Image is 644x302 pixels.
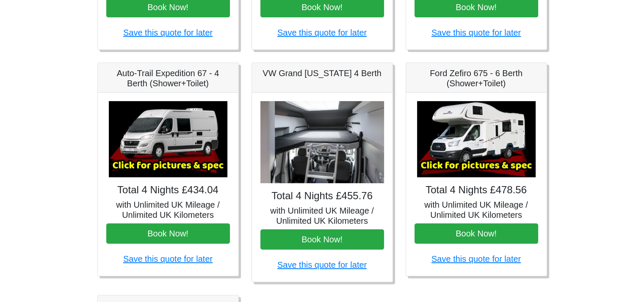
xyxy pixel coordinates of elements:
img: VW Grand California 4 Berth [260,101,384,184]
h4: Total 4 Nights £455.76 [260,190,384,202]
button: Book Now! [260,229,384,250]
h5: with Unlimited UK Mileage / Unlimited UK Kilometers [415,200,538,220]
h5: with Unlimited UK Mileage / Unlimited UK Kilometers [106,200,230,220]
h5: VW Grand [US_STATE] 4 Berth [260,68,384,78]
a: Save this quote for later [277,28,367,37]
img: Ford Zefiro 675 - 6 Berth (Shower+Toilet) [417,101,536,177]
a: Save this quote for later [123,28,213,37]
h4: Total 4 Nights £434.04 [106,184,230,196]
a: Save this quote for later [123,254,213,264]
button: Book Now! [415,223,538,244]
a: Save this quote for later [431,28,521,37]
h5: with Unlimited UK Mileage / Unlimited UK Kilometers [260,206,384,226]
button: Book Now! [106,223,230,244]
h4: Total 4 Nights £478.56 [415,184,538,196]
a: Save this quote for later [431,254,521,264]
h5: Auto-Trail Expedition 67 - 4 Berth (Shower+Toilet) [106,68,230,88]
a: Save this quote for later [277,260,367,269]
h5: Ford Zefiro 675 - 6 Berth (Shower+Toilet) [415,68,538,88]
img: Auto-Trail Expedition 67 - 4 Berth (Shower+Toilet) [109,101,227,177]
